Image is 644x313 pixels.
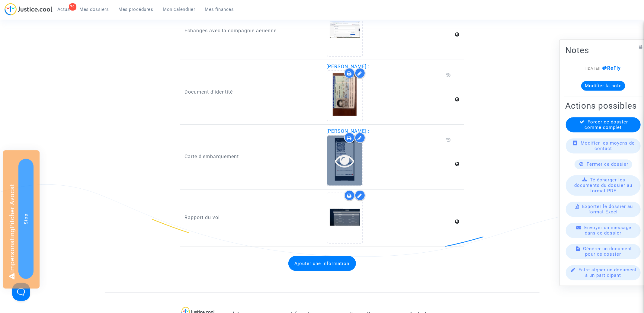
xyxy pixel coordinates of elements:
span: ReFly [601,65,621,71]
h2: Actions possibles [565,101,641,111]
span: Télécharger les documents du dossier au format PDF [574,177,632,193]
a: Mes procédures [114,5,158,14]
div: 79 [69,3,76,11]
p: Document d'identité [184,88,318,96]
button: Stop [18,159,34,279]
span: Fermer ce dossier [587,161,629,167]
span: Stop [23,213,29,224]
button: Ajouter une information [288,256,356,271]
p: Rapport du vol [184,214,318,221]
span: Mes procédures [119,7,153,12]
a: Mon calendrier [158,5,200,14]
span: Faire signer un document à un participant [578,267,637,278]
p: Carte d'embarquement [184,153,318,160]
h2: Notes [565,45,641,56]
a: Mes dossiers [75,5,114,14]
span: Envoyer un message dans ce dossier [585,225,632,236]
iframe: Help Scout Beacon - Open [12,283,30,301]
span: Mes dossiers [80,7,109,12]
span: Mon calendrier [163,7,195,12]
span: [PERSON_NAME] : [327,128,370,134]
div: Impersonating [3,150,40,289]
p: Échanges avec la compagnie aérienne [184,27,318,34]
img: jc-logo.svg [5,3,53,15]
a: Mes finances [200,5,239,14]
a: 79Actus [53,5,75,14]
span: Forcer ce dossier comme complet [585,119,628,130]
span: Mes finances [205,7,234,12]
span: Exporter le dossier au format Excel [582,204,633,215]
span: Actus [57,7,70,12]
span: Générer un document pour ce dossier [583,246,632,257]
span: [[DATE]] [586,66,601,71]
span: Modifier les moyens de contact [581,140,635,151]
span: [PERSON_NAME] : [327,64,370,69]
button: Modifier la note [581,81,625,91]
